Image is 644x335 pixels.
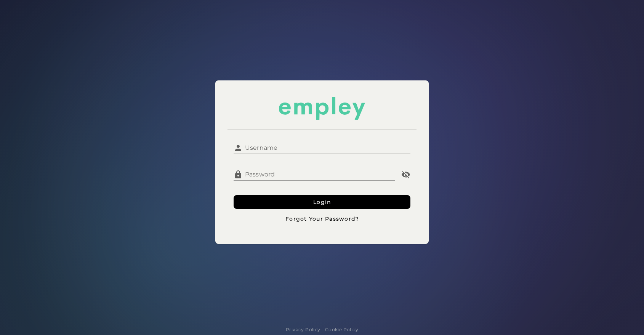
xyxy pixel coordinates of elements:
[285,215,359,222] span: Forgot Your Password?
[234,212,410,226] button: Forgot Your Password?
[401,170,410,179] i: Password appended action
[313,199,332,205] span: Login
[286,326,320,333] a: Privacy Policy
[325,326,358,333] a: Cookie Policy
[234,195,410,209] button: Login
